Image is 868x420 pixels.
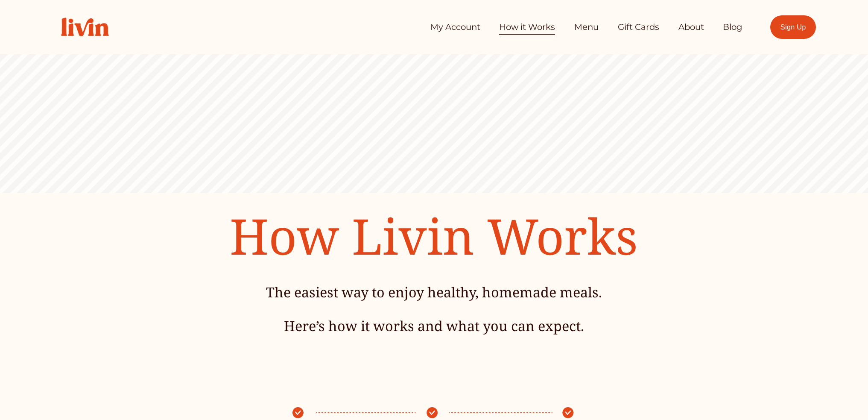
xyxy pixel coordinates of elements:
[723,19,742,36] a: Blog
[230,202,638,269] span: How Livin Works
[499,19,555,36] a: How it Works
[618,19,659,36] a: Gift Cards
[574,19,599,36] a: Menu
[178,317,690,335] h4: Here’s how it works and what you can expect.
[678,19,704,36] a: About
[770,15,816,39] a: Sign Up
[178,283,690,302] h4: The easiest way to enjoy healthy, homemade meals.
[430,19,480,36] a: My Account
[52,9,118,45] img: Livin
